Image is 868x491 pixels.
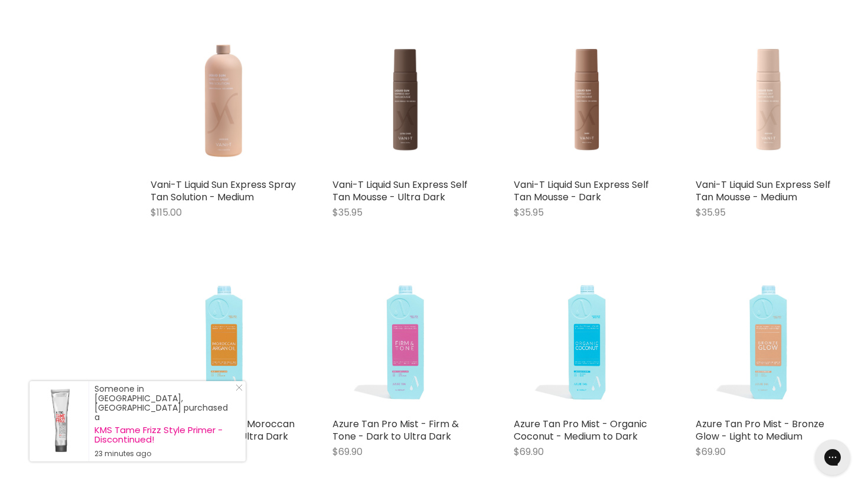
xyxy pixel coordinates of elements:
img: Vani-T Liquid Sun Express Self Tan Mousse - Ultra Dark [332,27,479,173]
a: Azure Tan Pro Mist - Firm & Tone - Dark to Ultra Dark [332,417,459,443]
small: 23 minutes ago [94,449,234,459]
a: Azure Tan Pro Mist - Bronze Glow - Light to Medium [696,417,824,443]
svg: Close Icon [236,384,243,391]
a: KMS Tame Frizz Style Primer - Discontinued! [94,425,234,444]
img: Azure Tan Pro Mist - Bronze Glow - Light to Medium [696,266,842,412]
span: $115.00 [151,206,182,219]
a: Close Notification [231,384,243,396]
img: Vani-T Liquid Sun Express Self Tan Mousse - Dark [514,27,660,173]
a: Vani-T Liquid Sun Express Spray Tan Solution - Medium [151,178,296,204]
a: Vani-T Liquid Sun Express Self Tan Mousse - Ultra Dark [332,178,468,204]
span: $35.95 [332,206,363,219]
span: $35.95 [514,206,544,219]
img: Azure Tan Pro Mist - Moroccan Argan Oil - Dark to Ultra Dark [151,266,297,412]
a: Azure Tan Pro Mist - Organic Coconut - Medium to Dark [514,417,647,443]
img: Azure Tan Pro Mist - Firm & Tone - Dark to Ultra Dark [332,266,479,412]
img: Vani-T Liquid Sun Express Spray Tan Solution - Medium [151,27,297,173]
img: Vani-T Liquid Sun Express Self Tan Mousse - Medium [696,27,842,173]
a: Vani-T Liquid Sun Express Self Tan Mousse - Medium [696,178,831,204]
span: $35.95 [696,206,726,219]
iframe: Gorgias live chat messenger [809,435,856,479]
span: $69.90 [514,445,544,459]
span: $69.90 [696,445,726,459]
a: Vani-T Liquid Sun Express Self Tan Mousse - Dark [514,178,649,204]
span: $69.90 [332,445,363,459]
a: Visit product page [30,381,89,461]
div: Someone in [GEOGRAPHIC_DATA], [GEOGRAPHIC_DATA] purchased a [94,384,234,459]
img: Azure Tan Pro Mist - Organic Coconut - Medium to Dark [514,266,660,412]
